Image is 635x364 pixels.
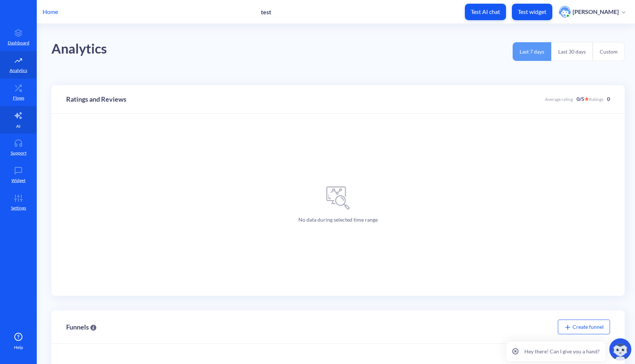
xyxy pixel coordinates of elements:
p: Average rating [545,95,589,103]
button: Last 30 days [551,42,593,61]
p: Widget [11,177,25,184]
p: Flows [13,95,24,101]
div: Analytics [51,39,107,59]
p: Ratings and Reviews [66,94,126,104]
span: 0 [607,95,610,103]
span: ★ [584,96,589,102]
img: user photo [559,6,571,18]
p: Settings [11,205,26,211]
button: Custom [593,42,625,61]
p: Funnels [66,322,89,332]
p: [PERSON_NAME] [573,8,619,16]
p: Dashboard [8,40,29,46]
button: Last 7 days [513,42,551,61]
p: Ratings [589,95,610,103]
p: No data during selected time range [298,216,378,223]
p: AI [16,123,21,130]
button: Test AI chat [465,4,506,20]
p: Hey there! Can I give you a hand? [524,347,600,355]
p: Home [43,7,58,16]
span: Create funnel [564,324,604,330]
img: copilot-icon.svg [609,338,631,360]
span: Help [14,344,23,351]
p: test [261,8,271,15]
p: Support [11,150,26,156]
button: Test widget [512,4,552,20]
p: Test widget [518,8,546,15]
p: Test AI chat [471,8,500,15]
button: user photo[PERSON_NAME] [555,5,629,18]
span: 0 /5 [577,95,589,103]
p: Analytics [10,67,27,74]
